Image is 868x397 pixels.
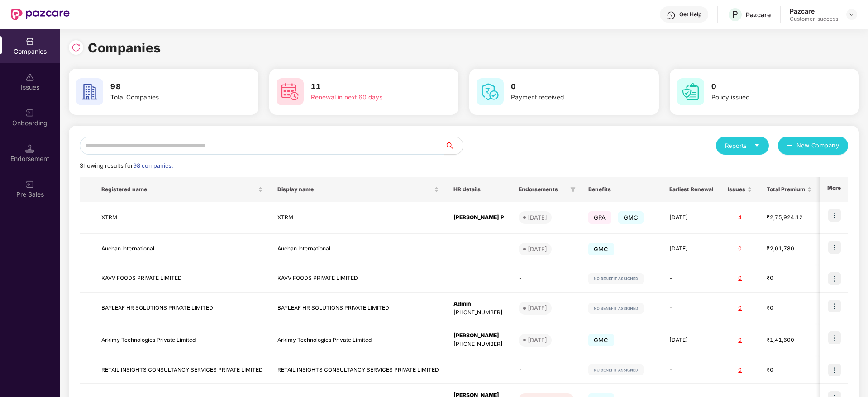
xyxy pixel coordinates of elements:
img: svg+xml;base64,PHN2ZyB4bWxucz0iaHR0cDovL3d3dy53My5vcmcvMjAwMC9zdmciIHdpZHRoPSIxMjIiIGhlaWdodD0iMj... [588,303,644,314]
th: Display name [270,177,446,202]
h3: 11 [311,81,425,93]
th: Registered name [94,177,270,202]
td: XTRM [270,202,446,234]
th: Total Premium [759,177,819,202]
div: [DATE] [528,245,547,254]
div: 0 [728,366,752,374]
div: Pazcare [746,10,771,19]
img: New Pazcare Logo [11,9,70,20]
td: RETAIL INSIGHTS CONSULTANCY SERVICES PRIVATE LIMITED [270,356,446,384]
div: Get Help [679,11,701,18]
img: svg+xml;base64,PHN2ZyBpZD0iQ29tcGFuaWVzIiB4bWxucz0iaHR0cDovL3d3dy53My5vcmcvMjAwMC9zdmciIHdpZHRoPS... [25,37,34,46]
td: KAVV FOODS PRIVATE LIMITED [270,265,446,293]
button: search [444,137,463,155]
div: 0 [728,274,752,283]
img: svg+xml;base64,PHN2ZyB4bWxucz0iaHR0cDovL3d3dy53My5vcmcvMjAwMC9zdmciIHdpZHRoPSI2MCIgaGVpZ2h0PSI2MC... [477,78,504,105]
img: svg+xml;base64,PHN2ZyB4bWxucz0iaHR0cDovL3d3dy53My5vcmcvMjAwMC9zdmciIHdpZHRoPSI2MCIgaGVpZ2h0PSI2MC... [677,78,704,105]
th: Issues [720,177,759,202]
td: BAYLEAF HR SOLUTIONS PRIVATE LIMITED [270,293,446,325]
img: svg+xml;base64,PHN2ZyB4bWxucz0iaHR0cDovL3d3dy53My5vcmcvMjAwMC9zdmciIHdpZHRoPSIxMjIiIGhlaWdodD0iMj... [588,273,644,284]
img: svg+xml;base64,PHN2ZyBpZD0iRHJvcGRvd24tMzJ4MzIiIHhtbG5zPSJodHRwOi8vd3d3LnczLm9yZy8yMDAwL3N2ZyIgd2... [848,11,855,18]
span: plus [787,142,793,150]
td: RETAIL INSIGHTS CONSULTANCY SERVICES PRIVATE LIMITED [94,356,270,384]
td: Auchan International [270,234,446,265]
td: - [511,265,581,293]
div: Pazcare [790,7,838,15]
span: GMC [588,243,614,255]
img: svg+xml;base64,PHN2ZyB4bWxucz0iaHR0cDovL3d3dy53My5vcmcvMjAwMC9zdmciIHdpZHRoPSIxMjIiIGhlaWdodD0iMj... [588,364,644,375]
img: svg+xml;base64,PHN2ZyBpZD0iUmVsb2FkLTMyeDMyIiB4bWxucz0iaHR0cDovL3d3dy53My5vcmcvMjAwMC9zdmciIHdpZH... [72,43,81,52]
span: New Company [796,141,839,150]
div: [DATE] [528,336,547,345]
h1: Companies [88,38,161,58]
div: Admin [453,300,504,308]
span: Showing results for [80,162,173,169]
div: [PERSON_NAME] P [453,213,504,222]
img: icon [828,272,841,285]
td: [DATE] [662,202,720,234]
span: Total Premium [767,186,805,193]
div: Payment received [511,93,625,103]
div: ₹1,41,600 [767,336,812,345]
div: Total Companies [110,93,224,103]
td: Arkimy Technologies Private Limited [270,324,446,356]
img: svg+xml;base64,PHN2ZyB3aWR0aD0iMjAiIGhlaWdodD0iMjAiIHZpZXdCb3g9IjAgMCAyMCAyMCIgZmlsbD0ibm9uZSIgeG... [25,180,34,189]
span: search [444,142,463,149]
td: [DATE] [662,324,720,356]
span: GPA [588,211,611,224]
img: icon [828,364,841,376]
th: Earliest Renewal [662,177,720,202]
div: ₹2,01,780 [767,245,812,253]
h3: 0 [711,81,825,93]
img: icon [828,209,841,222]
td: Arkimy Technologies Private Limited [94,324,270,356]
img: svg+xml;base64,PHN2ZyBpZD0iSXNzdWVzX2Rpc2FibGVkIiB4bWxucz0iaHR0cDovL3d3dy53My5vcmcvMjAwMC9zdmciIH... [25,73,34,82]
div: Renewal in next 60 days [311,93,425,103]
div: ₹2,75,924.12 [767,213,812,222]
img: svg+xml;base64,PHN2ZyB4bWxucz0iaHR0cDovL3d3dy53My5vcmcvMjAwMC9zdmciIHdpZHRoPSI2MCIgaGVpZ2h0PSI2MC... [277,78,304,105]
span: P [732,9,738,20]
div: [PERSON_NAME] [453,331,504,340]
td: Auchan International [94,234,270,265]
div: ₹0 [767,366,812,374]
span: filter [570,187,576,192]
td: - [662,293,720,325]
img: svg+xml;base64,PHN2ZyBpZD0iSGVscC0zMngzMiIgeG1sbnM9Imh0dHA6Ly93d3cudzMub3JnLzIwMDAvc3ZnIiB3aWR0aD... [667,11,676,20]
th: HR details [446,177,511,202]
div: 0 [728,245,752,253]
td: - [662,356,720,384]
span: Display name [277,186,432,193]
th: More [820,177,848,202]
h3: 98 [110,81,224,93]
td: BAYLEAF HR SOLUTIONS PRIVATE LIMITED [94,293,270,325]
span: 98 companies. [133,162,173,169]
div: ₹0 [767,274,812,283]
img: icon [828,300,841,312]
span: Registered name [101,186,256,193]
td: [DATE] [662,234,720,265]
div: ₹0 [767,304,812,312]
h3: 0 [511,81,625,93]
span: Issues [728,186,745,193]
div: [DATE] [528,213,547,222]
td: - [511,356,581,384]
img: icon [828,241,841,254]
div: Customer_success [790,15,838,23]
div: 0 [728,336,752,345]
td: - [662,265,720,293]
span: caret-down [754,142,760,148]
div: Policy issued [711,93,825,103]
div: [PHONE_NUMBER] [453,308,504,317]
div: Reports [725,141,760,150]
th: Benefits [581,177,662,202]
img: svg+xml;base64,PHN2ZyB3aWR0aD0iMTQuNSIgaGVpZ2h0PSIxNC41IiB2aWV3Qm94PSIwIDAgMTYgMTYiIGZpbGw9Im5vbm... [25,144,34,153]
span: GMC [588,334,614,346]
td: XTRM [94,202,270,234]
span: GMC [618,211,644,224]
div: 0 [728,304,752,312]
img: svg+xml;base64,PHN2ZyB4bWxucz0iaHR0cDovL3d3dy53My5vcmcvMjAwMC9zdmciIHdpZHRoPSI2MCIgaGVpZ2h0PSI2MC... [76,78,103,105]
button: plusNew Company [778,137,848,155]
div: [DATE] [528,303,547,312]
img: icon [828,331,841,344]
img: svg+xml;base64,PHN2ZyB3aWR0aD0iMjAiIGhlaWdodD0iMjAiIHZpZXdCb3g9IjAgMCAyMCAyMCIgZmlsbD0ibm9uZSIgeG... [25,109,34,118]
